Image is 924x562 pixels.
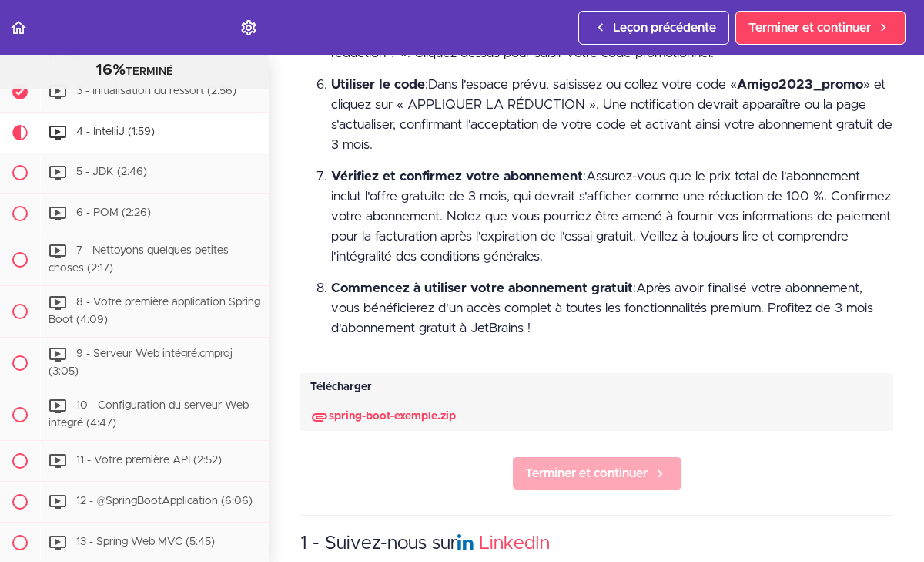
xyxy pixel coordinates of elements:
font: 4 - IntelliJ (1:59) [76,126,155,137]
font: 13 - Spring Web MVC (5:45) [76,537,215,547]
svg: Télécharger [310,408,329,426]
a: Téléchargerspring-boot-exemple.zip [310,411,456,422]
font: Télécharger [310,382,372,392]
font: 7 - Nettoyons quelques petites choses (2:17) [49,245,229,274]
font: Commencez à utiliser votre abonnement gratuit [331,281,633,294]
font: 11 - Votre première API (2:52) [76,455,222,466]
font: spring-boot-exemple.zip [329,411,456,422]
font: TERMINÉ [126,66,173,77]
font: : [633,281,636,294]
font: 10 - Configuration du serveur Web intégré (4:47) [49,400,249,429]
font: Dans l'espace prévu, saisissez ou collez votre code « [428,78,737,91]
font: 8 - Votre première application Spring Boot (4:09) [49,297,260,325]
a: Terminer et continuer [512,456,682,490]
font: 16% [95,62,126,78]
font: 6 - POM (2:26) [76,207,151,218]
svg: Retour au programme du cours [9,19,28,37]
svg: Menu Paramètres [239,19,258,37]
font: : [425,78,428,91]
font: Amigo2023_promo [737,78,863,91]
font: 12 - @SpringBootApplication (6:06) [76,496,253,506]
font: Terminer et continuer [748,22,871,34]
font: 9 - Serveur Web intégré.cmproj (3:05) [49,348,233,377]
font: 5 - JDK (2:46) [76,167,147,177]
font: Terminer et continuer [525,467,648,480]
a: Terminer et continuer [735,11,906,45]
font: 1 - Suivez-nous sur [300,534,457,553]
font: Leçon précédente [613,22,716,34]
font: Utiliser le code [331,78,425,91]
font: : [583,170,586,183]
font: Vérifiez et confirmez votre abonnement [331,170,583,183]
a: Leçon précédente [578,11,729,45]
font: 3 - Initialisation du ressort (2:56) [76,86,236,96]
font: Assurez-vous que le prix total de l'abonnement inclut l'offre gratuite de 3 mois, qui devrait s'a... [331,170,891,263]
a: LinkedIn [479,534,550,553]
font: Après avoir finalisé votre abonnement, vous bénéficierez d'un accès complet à toutes les fonction... [331,281,873,335]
